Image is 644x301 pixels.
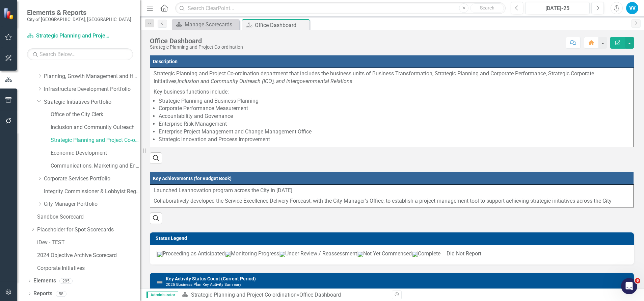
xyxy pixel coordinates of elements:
[37,226,140,234] a: Placeholder for Spot Scorecards
[154,87,630,96] p: Key business functions include:
[299,292,341,298] div: Office Dashboard
[51,124,140,131] a: Inclusion and Community Outreach
[44,85,140,93] a: Infrastructure Development Portfolio
[51,149,140,157] a: Economic Development
[44,200,140,208] a: City Manager Portfolio
[159,97,630,105] li: Strategic Planning and Business Planning
[182,291,387,299] div: »
[27,32,111,40] a: Strategic Planning and Project Co-ordination
[51,111,140,119] a: Office of the City Clerk
[51,162,140,170] a: Communications, Marketing and Engagement
[279,251,285,257] img: UnderReview.png
[150,45,243,50] div: Strategic Planning and Project Co-ordination
[185,20,238,29] div: Manage Scorecards
[37,252,140,259] a: 2024 Objective Archive Scorecard
[154,187,630,196] p: Launched Leannovation program across the City in [DATE]
[156,236,630,241] h3: Status Legend
[635,278,640,283] span: 6
[255,21,308,29] div: Office Dashboard
[150,37,243,45] div: Office Dashboard
[37,213,140,221] a: Sandbox Scorecard
[440,252,447,256] img: DidNotReport.png
[44,98,140,106] a: Strategic Initiatives Portfolio
[159,105,630,112] li: Corporate Performance Measurement
[225,251,231,257] img: Monitoring.png
[33,277,56,285] a: Elements
[412,251,418,257] img: Complete_icon.png
[56,291,66,297] div: 58
[44,175,140,183] a: Corporate Services Portfolio
[166,282,241,287] small: 2025 Business Plan Key Activity Summary
[154,196,630,205] p: Collaboratively developed the Service Excellence Delivery Forecast, with the City Manager's Offic...
[51,136,140,144] a: Strategic Planning and Project Co-ordination
[157,251,163,257] img: ProceedingGreen.png
[44,73,140,80] a: Planning, Growth Management and Housing Delivery Portfolio
[525,2,590,14] button: [DATE]-25
[156,278,164,286] img: Not Defined
[37,265,140,272] a: Corporate Initiatives
[191,292,297,298] a: Strategic Planning and Project Co-ordination
[175,2,506,14] input: Search ClearPoint...
[44,188,140,196] a: Integrity Commissioner & Lobbyist Registrar
[37,239,140,247] a: iDev - TEST
[146,292,178,298] span: Administrator
[27,48,133,60] input: Search Below...
[150,184,634,207] td: Double-Click to Edit
[173,20,238,29] a: Manage Scorecards
[27,8,131,17] span: Elements & Reports
[357,251,363,257] img: NotYet.png
[157,250,627,258] p: Proceeding as Anticipated Monitoring Progress Under Review / Reassessment Not Yet Commenced Compl...
[480,5,494,10] span: Search
[3,7,16,20] img: ClearPoint Strategy
[621,278,637,294] iframe: Intercom live chat
[159,112,630,120] li: Accountability and Governance
[154,70,594,84] span: Strategic Planning and Project Co-ordination department that includes the business units of Busin...
[528,4,587,12] div: [DATE]-25
[33,290,52,298] a: Reports
[159,136,630,144] li: Strategic Innovation and Process Improvement
[166,276,256,281] a: Key Activity Status Count (Current Period)
[59,278,73,284] div: 295
[159,120,630,128] li: Enterprise Risk Management
[150,68,634,147] td: Double-Click to Edit
[178,78,352,84] em: Inclusion and Community Outreach (ICO), and Intergovernmental Relations
[159,128,630,136] li: Enterprise Project Management and Change Management Office
[27,17,131,22] small: City of [GEOGRAPHIC_DATA], [GEOGRAPHIC_DATA]
[470,3,504,13] button: Search
[626,2,638,14] button: VV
